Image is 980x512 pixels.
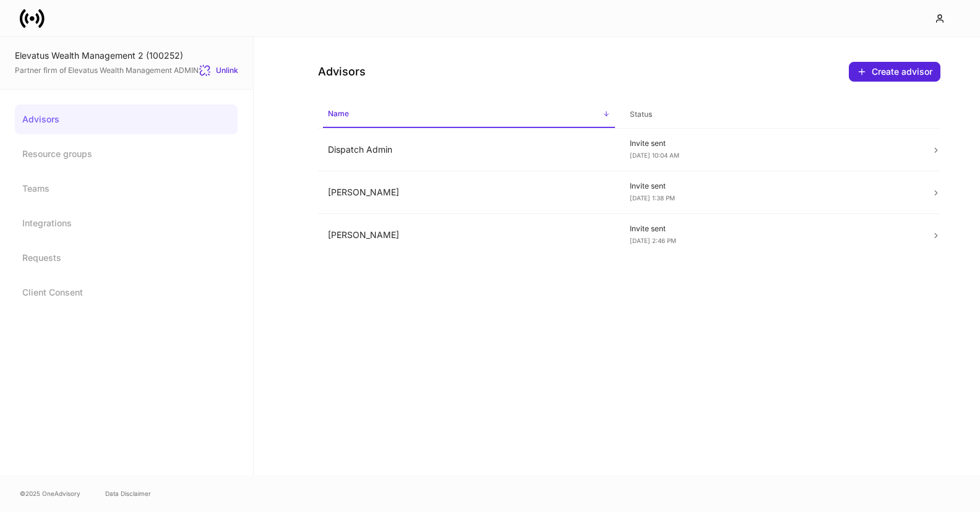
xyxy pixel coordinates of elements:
[199,64,238,77] button: Unlink
[318,129,620,171] td: Dispatch Admin
[630,181,912,191] p: Invite sent
[625,102,917,127] span: Status
[857,67,932,77] div: Create advisor
[630,224,912,234] p: Invite sent
[68,66,199,75] a: Elevatus Wealth Management ADMIN
[15,278,238,307] a: Client Consent
[328,108,349,119] h6: Name
[318,64,366,79] h4: Advisors
[15,49,238,62] div: Elevatus Wealth Management 2 (100252)
[849,62,940,82] button: Create advisor
[20,489,80,498] span: © 2025 OneAdvisory
[105,489,151,498] a: Data Disclaimer
[318,214,620,257] td: [PERSON_NAME]
[15,243,238,273] a: Requests
[630,237,676,244] span: [DATE] 2:46 PM
[15,208,238,238] a: Integrations
[15,139,238,169] a: Resource groups
[630,139,912,148] p: Invite sent
[323,101,615,128] span: Name
[318,171,620,214] td: [PERSON_NAME]
[630,194,675,202] span: [DATE] 1:38 PM
[630,151,679,159] span: [DATE] 10:04 AM
[630,108,652,120] h6: Status
[15,174,238,203] a: Teams
[15,66,199,75] span: Partner firm of
[15,105,238,134] a: Advisors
